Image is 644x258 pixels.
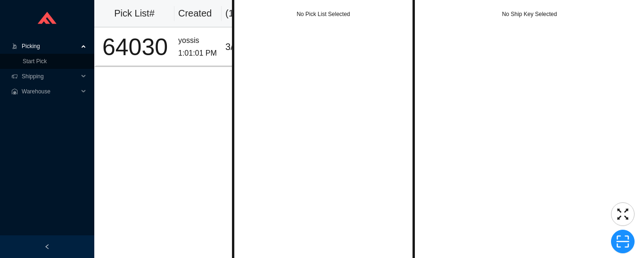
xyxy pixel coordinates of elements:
span: Shipping [22,69,78,84]
div: 64030 [99,35,171,59]
a: Start Pick [23,58,47,65]
span: left [44,244,50,250]
button: scan [611,230,635,253]
div: No Pick List Selected [234,9,413,19]
span: scan [611,234,634,249]
div: No Ship Key Selected [415,9,644,19]
div: 3 / 5 [225,39,254,55]
span: Picking [22,39,78,54]
button: fullscreen [611,202,635,226]
span: fullscreen [611,207,634,221]
div: 1:01:01 PM [178,47,218,60]
span: Warehouse [22,84,78,99]
div: ( 1 ) [225,6,256,21]
div: yossis [178,34,218,47]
